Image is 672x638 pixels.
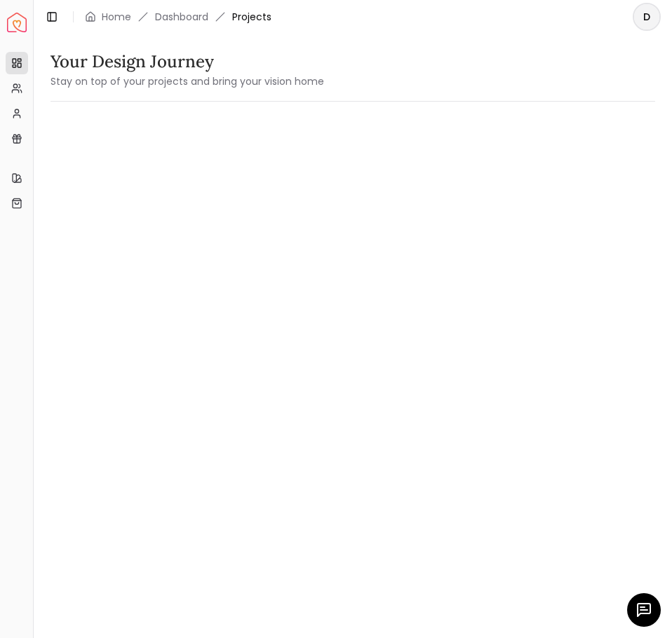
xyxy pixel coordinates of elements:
nav: breadcrumb [85,10,271,24]
small: Stay on top of your projects and bring your vision home [51,74,324,88]
button: D [633,3,661,31]
span: Projects [232,10,271,24]
h3: Your Design Journey [51,50,324,73]
a: Dashboard [155,10,208,24]
a: Home [102,10,131,24]
a: Spacejoy [7,13,27,32]
span: D [634,4,659,29]
img: Spacejoy Logo [7,13,27,32]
